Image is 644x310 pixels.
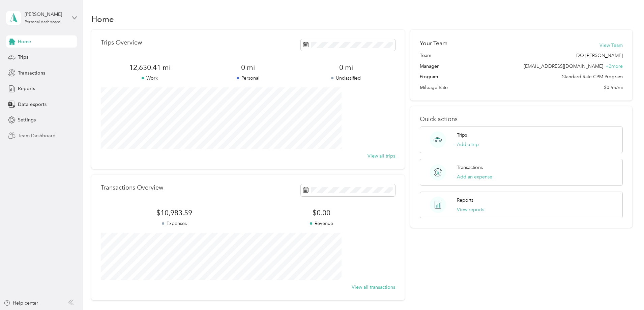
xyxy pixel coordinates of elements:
div: Personal dashboard [25,20,61,24]
p: Revenue [248,220,395,227]
span: $0.00 [248,208,395,218]
span: Team Dashboard [18,132,56,139]
span: $10,983.59 [101,208,248,218]
span: 0 mi [297,63,395,72]
span: Home [18,38,31,45]
button: View all trips [368,152,395,160]
button: View Team [599,42,623,49]
iframe: Everlance-gr Chat Button Frame [606,272,644,310]
span: Team [420,52,431,59]
div: [PERSON_NAME] [25,11,67,18]
span: DQ [PERSON_NAME] [576,52,623,59]
span: Transactions [18,69,45,77]
span: Standard Rate CPM Program [562,73,623,80]
span: Manager [420,63,439,70]
p: Expenses [101,220,248,227]
p: Trips [457,132,467,139]
p: Work [101,75,199,82]
button: View all transactions [352,284,395,291]
span: $0.55/mi [604,84,623,91]
span: Reports [18,85,35,92]
p: Reports [457,197,473,204]
h2: Your Team [420,39,447,48]
span: + 2 more [606,63,623,69]
button: Add an expense [457,173,492,180]
span: Data exports [18,101,47,108]
span: Mileage Rate [420,84,448,91]
span: Trips [18,54,28,61]
p: Trips Overview [101,39,142,46]
button: Help center [4,300,38,307]
p: Transactions Overview [101,184,163,191]
span: Program [420,73,438,80]
p: Transactions [457,164,483,171]
p: Unclassified [297,75,395,82]
span: 0 mi [199,63,297,72]
button: View reports [457,206,484,213]
span: [EMAIL_ADDRESS][DOMAIN_NAME] [524,63,603,69]
h1: Home [91,16,114,23]
span: 12,630.41 mi [101,63,199,72]
p: Personal [199,75,297,82]
p: Quick actions [420,116,623,123]
button: Add a trip [457,141,479,148]
span: Settings [18,116,36,123]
